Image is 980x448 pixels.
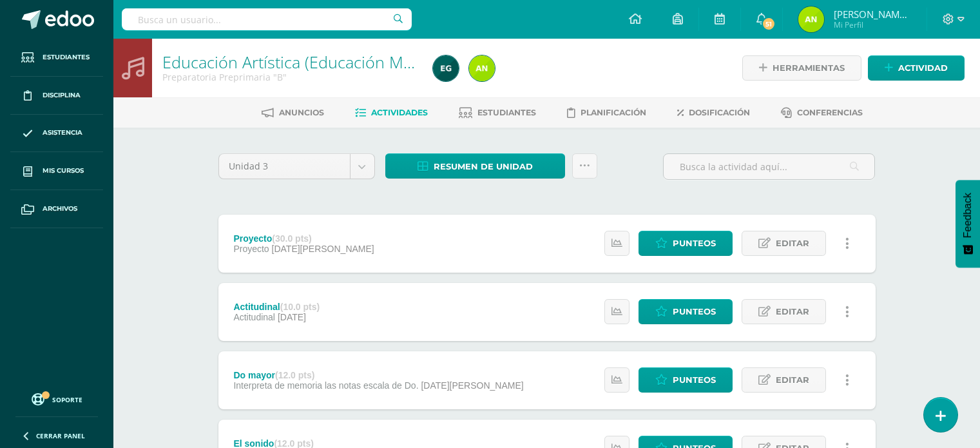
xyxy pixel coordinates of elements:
span: Asistencia [43,128,82,138]
span: Archivos [43,204,77,214]
div: Preparatoria Preprimaria 'B' [162,71,418,83]
span: Disciplina [43,90,81,101]
span: Estudiantes [43,52,90,63]
a: Anuncios [262,102,324,123]
span: Planificación [581,108,646,117]
span: [DATE][PERSON_NAME] [421,380,523,391]
input: Busca la actividad aquí... [664,154,874,179]
strong: (10.0 pts) [280,302,320,312]
span: Mi Perfil [834,19,911,30]
img: e0a81609c61a83c3d517c35959a17569.png [469,55,495,81]
h1: Educación Artística (Educación Musical y Artes Visuales) [162,53,418,71]
a: Dosificación [677,102,750,123]
span: Editar [776,231,809,255]
input: Busca un usuario... [122,8,412,30]
span: Herramientas [773,56,845,80]
a: Disciplina [10,77,103,115]
span: Actitudinal [233,312,275,322]
strong: (30.0 pts) [272,233,311,244]
span: Estudiantes [477,108,536,117]
span: Punteos [673,231,716,255]
a: Estudiantes [10,39,103,77]
span: Anuncios [279,108,324,117]
span: Mis cursos [43,166,84,176]
a: Herramientas [742,55,861,81]
span: [DATE][PERSON_NAME] [272,244,374,254]
a: Soporte [15,390,98,407]
span: Proyecto [233,244,269,254]
span: [DATE] [278,312,306,322]
span: Conferencias [797,108,863,117]
span: Punteos [673,300,716,324]
div: Actitudinal [233,302,320,312]
div: Proyecto [233,233,374,244]
span: Cerrar panel [36,431,85,440]
a: Estudiantes [459,102,536,123]
span: Dosificación [689,108,750,117]
span: Editar [776,368,809,392]
img: e0a81609c61a83c3d517c35959a17569.png [798,6,824,32]
a: Conferencias [781,102,863,123]
div: Do mayor [233,370,523,380]
a: Actividad [868,55,965,81]
a: Mis cursos [10,152,103,190]
a: Asistencia [10,115,103,153]
a: Actividades [355,102,428,123]
img: 4615313cb8110bcdf70a3d7bb033b77e.png [433,55,459,81]
span: 51 [762,17,776,31]
strong: (12.0 pts) [275,370,314,380]
a: Resumen de unidad [385,153,565,179]
button: Feedback - Mostrar encuesta [956,180,980,268]
a: Punteos [639,231,733,256]
span: Unidad 3 [229,154,340,179]
span: [PERSON_NAME][US_STATE] [834,8,911,21]
span: Actividad [898,56,948,80]
span: Interpreta de memoria las notas escala de Do. [233,380,418,391]
span: Actividades [371,108,428,117]
span: Editar [776,300,809,324]
span: Resumen de unidad [434,155,533,179]
span: Feedback [962,193,974,238]
span: Soporte [52,395,82,404]
a: Planificación [567,102,646,123]
a: Punteos [639,299,733,324]
span: Punteos [673,368,716,392]
a: Archivos [10,190,103,228]
a: Educación Artística (Educación Musical y Artes Visuales) [162,51,568,73]
a: Punteos [639,367,733,393]
a: Unidad 3 [219,154,374,179]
